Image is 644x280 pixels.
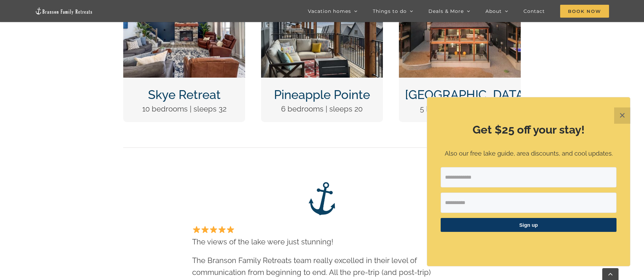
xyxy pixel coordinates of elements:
[192,224,452,248] p: The views of the lake were just stunning!
[201,226,209,233] img: ⭐️
[274,87,370,102] a: Pineapple Pointe
[428,9,464,14] span: Deals & More
[441,218,617,232] button: Sign up
[441,167,617,187] input: Email Address
[373,9,407,14] span: Things to do
[267,103,377,115] p: 6 bedrooms | sleeps 20
[441,122,617,138] h2: Get $25 off your stay!
[614,107,630,124] button: Close
[405,87,527,102] a: [GEOGRAPHIC_DATA]
[148,87,221,102] a: Skye Retreat
[305,182,339,216] img: Branson Family Retreats – anchor logo
[227,226,234,233] img: ⭐️
[193,226,200,233] img: ⭐️
[218,226,226,233] img: ⭐️
[441,193,617,213] input: First Name
[523,9,545,14] span: Contact
[35,7,93,15] img: Branson Family Retreats Logo
[129,103,239,115] p: 10 bedrooms | sleeps 32
[441,240,617,247] p: ​
[210,226,217,233] img: ⭐️
[308,9,351,14] span: Vacation homes
[405,103,515,115] p: 5 bedrooms | sleeps 12
[441,149,617,159] p: Also our free lake guide, area discounts, and cool updates.
[560,5,609,18] span: Book Now
[485,9,502,14] span: About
